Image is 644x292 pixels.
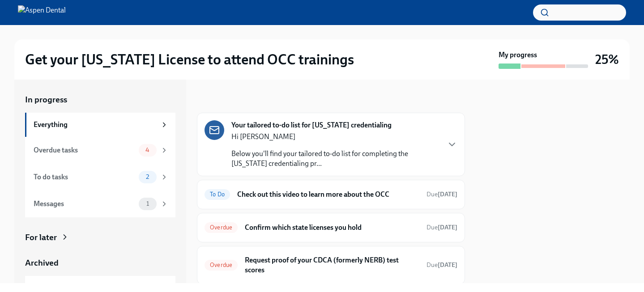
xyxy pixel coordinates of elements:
a: Everything [25,113,175,137]
h2: Get your [US_STATE] License to attend OCC trainings [25,51,354,68]
span: September 17th, 2025 08:00 [426,223,457,232]
span: Due [426,224,457,231]
span: 2 [141,174,154,180]
span: 4 [140,147,155,153]
div: To do tasks [34,172,135,182]
h6: Confirm which state licenses you hold [245,223,419,233]
div: For later [25,232,57,243]
a: Overdue tasks4 [25,137,175,164]
span: Due [426,190,457,198]
span: September 20th, 2025 08:00 [426,261,457,269]
h6: Request proof of your CDCA (formerly NERB) test scores [245,255,419,275]
strong: [DATE] [438,261,457,269]
div: In progress [197,94,239,106]
strong: [DATE] [438,224,457,231]
p: Below you'll find your tailored to-do list for completing the [US_STATE] credentialing pr... [231,149,439,169]
a: OverdueConfirm which state licenses you holdDue[DATE] [205,220,457,235]
a: In progress [25,94,175,106]
span: September 25th, 2025 08:00 [426,190,457,199]
a: To do tasks2 [25,164,175,190]
img: Aspen Dental [18,5,66,20]
strong: My progress [499,50,537,60]
a: OverdueRequest proof of your CDCA (formerly NERB) test scoresDue[DATE] [205,254,457,277]
div: Everything [34,120,157,130]
span: 1 [141,200,154,207]
span: Due [426,261,457,269]
a: Archived [25,257,175,269]
h6: Check out this video to learn more about the OCC [237,190,419,199]
div: Messages [34,199,135,209]
p: Hi [PERSON_NAME] [231,132,439,142]
span: Overdue [205,262,238,268]
a: Messages1 [25,190,175,217]
a: To DoCheck out this video to learn more about the OCCDue[DATE] [205,187,457,202]
h3: 25% [595,51,619,68]
strong: [DATE] [438,190,457,198]
a: For later [25,232,175,243]
span: Overdue [205,224,238,231]
strong: Your tailored to-do list for [US_STATE] credentialing [231,120,392,130]
span: To Do [205,191,230,198]
div: Overdue tasks [34,145,135,155]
